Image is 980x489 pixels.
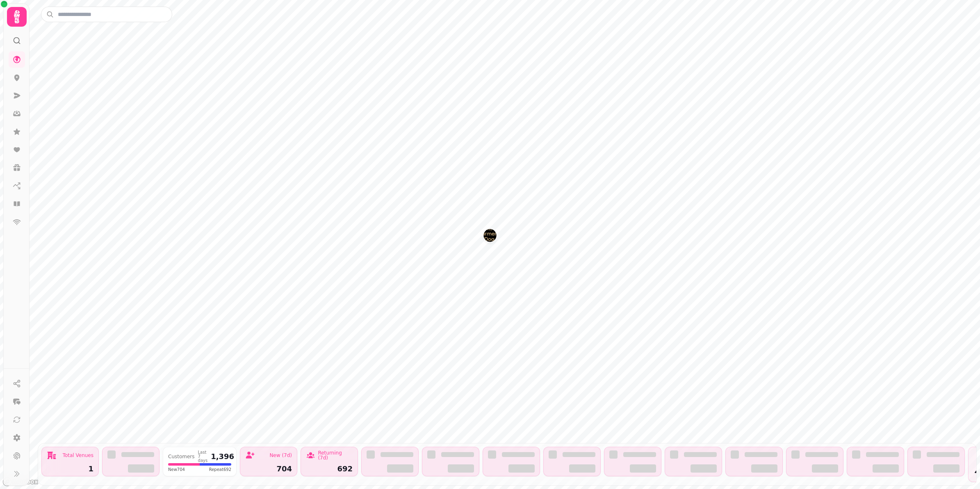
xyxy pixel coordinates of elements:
[198,450,208,463] div: Last 7 days
[168,454,195,459] div: Customers
[2,477,39,487] a: Mapbox logo
[47,465,93,473] div: 1
[483,229,497,244] div: Map marker
[209,466,231,473] span: Repeat 692
[245,465,292,473] div: 704
[483,229,497,242] button: The Farmers Dog
[306,465,353,473] div: 692
[168,466,185,473] span: New 704
[269,453,292,458] div: New (7d)
[63,453,93,458] div: Total Venues
[211,453,234,460] div: 1,396
[318,450,353,460] div: Returning (7d)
